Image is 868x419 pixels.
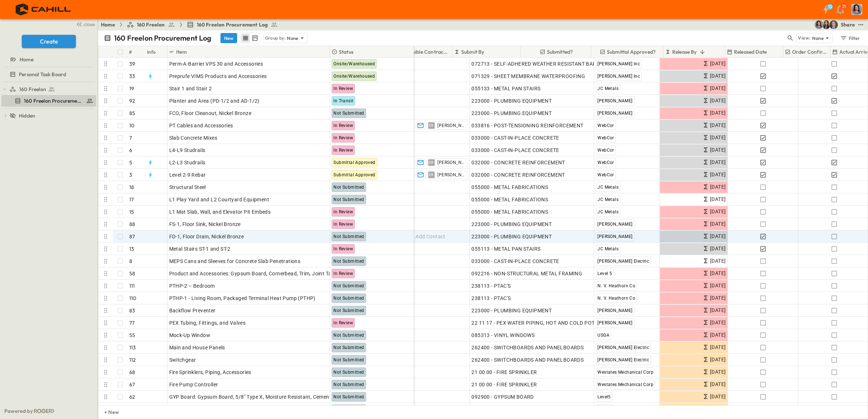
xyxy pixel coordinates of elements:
span: [PERSON_NAME] Electric [597,259,649,264]
span: [PERSON_NAME] [437,123,465,128]
span: In Review [333,222,353,227]
span: Fire Pump Controller [169,381,218,388]
span: 055133 - METAL PAN STAIRS [471,85,540,92]
span: [DATE] [710,158,726,167]
p: Group by: [265,34,286,42]
span: [DATE] [710,245,726,253]
span: 160 Freelon [19,86,46,93]
span: 033000 - CAST-IN-PLACE CONCRETE [471,147,559,154]
p: 77 [129,319,134,326]
span: Level5 [597,394,611,399]
span: [DATE] [710,171,726,179]
p: 6 [129,147,132,154]
button: New [220,33,237,43]
div: Info [146,46,167,58]
span: Slab Concrete Mixes [169,134,218,141]
span: WebCor [597,160,614,165]
a: Home [101,21,115,28]
p: Released Date [734,48,767,56]
span: [DATE] [710,405,726,413]
span: In Review [333,320,353,325]
button: test [856,20,865,29]
span: 092900 - GYPSUM BOARD [471,393,534,400]
img: Jared Salin (jsalin@cahill-sf.com) [829,20,838,29]
span: L4-L9 Studrails [169,147,206,154]
p: 3 [129,171,132,178]
p: 39 [129,60,135,67]
span: 032000 - CONCRETE REINFORCEMENT [471,159,565,166]
span: [DATE] [710,183,726,191]
span: GYP Board: Gypsum Board, 5/8" Type X, Moisture Resistant, Cement [PERSON_NAME] [169,393,373,400]
span: 032000 - CONCRETE REINFORCEMENT [471,171,565,178]
span: [DATE] [710,72,726,80]
button: Filter [837,33,862,43]
h6: 13 [828,4,832,10]
span: JC Metals [597,209,618,214]
p: 19 [129,85,134,92]
span: Add Contact [415,233,445,240]
span: [DATE] [710,269,726,278]
span: 033000 - CAST-IN-PLACE CONCRETE [471,134,559,141]
span: Level 2-9 Rebar [169,171,206,178]
span: JC Metals [597,185,618,190]
span: 223000 - PLUMBING EQUIPMENT [471,97,552,104]
span: 223000 - PLUMBING EQUIPMENT [471,221,552,228]
span: [DATE] [710,59,726,68]
span: Not Submitted [333,197,364,202]
span: Structural Steel [169,184,206,191]
span: FS-1, Floor Sink, Nickel Bronze [169,221,241,228]
p: 10 [129,122,134,129]
span: 055000 - METAL FABRICATIONS [471,196,548,203]
span: [DATE] [710,146,726,154]
p: 58 [129,270,135,277]
span: In Review [333,86,353,91]
p: Status [339,48,353,56]
a: 160 Freelon [9,84,95,94]
span: In Review [333,271,353,276]
p: 87 [129,233,135,240]
span: FCO, Floor Cleanout, Nickel Bronze [169,110,252,117]
button: kanban view [250,34,259,42]
span: 21 00 00 - FIRE SPRINKLER [471,369,537,376]
span: MEPS Cans and Sleeves for Concrete Slab Penetrations [169,258,301,265]
p: 92 [129,97,135,104]
span: FD-1, Floor Drain, Nickel Bronze [169,233,244,240]
span: [PERSON_NAME] Electric [597,345,649,350]
span: [PERSON_NAME] Electric [597,357,649,362]
span: Not Submitted [333,370,364,375]
p: 18 [129,184,134,191]
span: L2-L3 Studrails [169,159,206,166]
button: row view [241,34,250,42]
div: # [127,46,146,58]
span: PTHP-1 - Living Room, Packaged Terminal Heat Pump (PTHP) [169,295,316,302]
span: [DATE] [710,84,726,93]
span: [PERSON_NAME] Inc [597,61,640,66]
span: [DATE] [710,96,726,105]
span: [DATE] [710,195,726,204]
span: 160 Freelon Procurement Log [24,97,83,104]
span: 262400 - SWITCHBOARDS AND PANELBOARDS [471,344,584,351]
span: 223000 - PLUMBING EQUIPMENT [471,233,552,240]
span: 223000 - PLUMBING EQUIPMENT [471,110,552,117]
div: Share [841,21,855,28]
span: [DATE] [710,208,726,216]
span: [PERSON_NAME] [597,222,632,227]
div: Info [147,42,156,62]
div: table view [240,33,260,44]
p: 88 [129,221,135,228]
span: WebCor [597,148,614,153]
a: 160 Freelon Procurement Log [1,96,95,106]
span: Home [20,56,33,63]
span: Hidden [19,112,35,119]
p: 68 [129,369,135,376]
span: Not Submitted [333,357,364,362]
span: Preprufe VIMS Products and Accessories [169,73,267,80]
span: Metal Stairs ST-1 and ST-2 [169,245,231,252]
a: 160 Freelon Procurement Log [187,21,278,28]
span: N. V. Heathorn Co [597,296,635,301]
span: In Review [333,148,353,153]
span: WebCor [597,135,614,140]
span: Switchgear [169,356,196,363]
span: Level 5 [597,271,612,276]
